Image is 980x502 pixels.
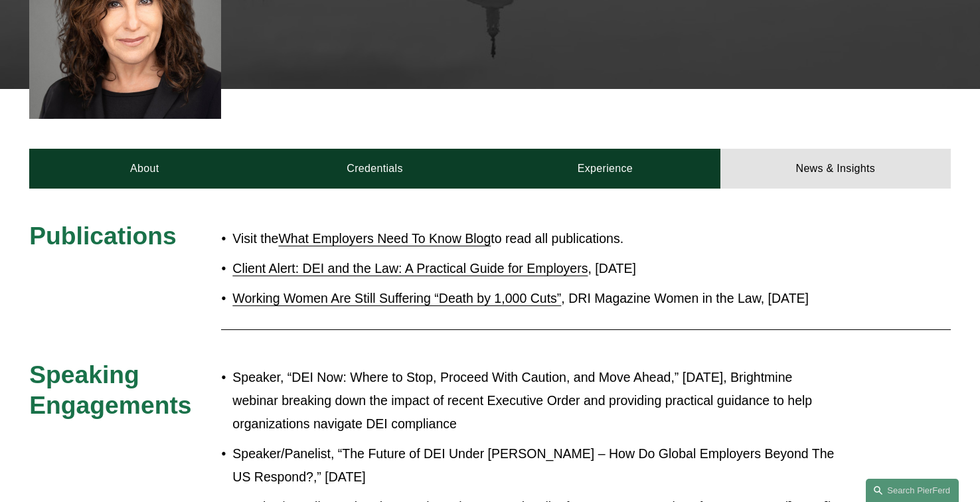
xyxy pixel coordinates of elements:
p: Speaker/Panelist, “The Future of DEI Under [PERSON_NAME] – How Do Global Employers Beyond The US ... [232,442,835,489]
a: Working Women Are Still Suffering “Death by 1,000 Cuts” [232,291,561,305]
a: What Employers Need To Know Blog [278,231,491,246]
span: Speaking Engagements [29,361,191,419]
p: Visit the to read all publications. [232,227,835,250]
a: Credentials [260,149,490,189]
p: , DRI Magazine Women in the Law, [DATE] [232,287,835,310]
span: Publications [29,222,176,250]
a: Client Alert: DEI and the Law: A Practical Guide for Employers [232,261,588,276]
p: Speaker, “DEI Now: Where to Stop, Proceed With Caution, and Move Ahead,” [DATE], Brightmine webin... [232,366,835,436]
a: Search this site [866,479,959,502]
a: Experience [490,149,720,189]
a: About [29,149,260,189]
a: News & Insights [720,149,951,189]
p: , [DATE] [232,257,835,280]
